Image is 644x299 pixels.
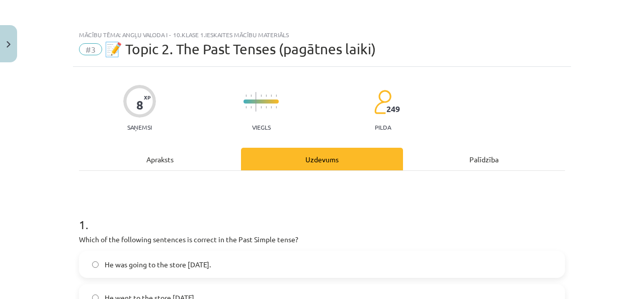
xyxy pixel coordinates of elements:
[79,148,241,170] div: Apraksts
[261,94,262,97] img: icon-short-line-57e1e144782c952c97e751825c79c345078a6d821885a25fce030b3d8c18986b.svg
[92,261,99,268] input: He was going to the store [DATE].
[252,124,271,131] p: Viegls
[105,41,376,57] span: 📝 Topic 2. The Past Tenses (pagātnes laiki)
[246,106,247,109] img: icon-short-line-57e1e144782c952c97e751825c79c345078a6d821885a25fce030b3d8c18986b.svg
[386,105,400,114] span: 249
[266,94,267,97] img: icon-short-line-57e1e144782c952c97e751825c79c345078a6d821885a25fce030b3d8c18986b.svg
[261,106,262,109] img: icon-short-line-57e1e144782c952c97e751825c79c345078a6d821885a25fce030b3d8c18986b.svg
[123,124,156,131] p: Saņemsi
[79,43,102,55] span: #3
[271,106,272,109] img: icon-short-line-57e1e144782c952c97e751825c79c345078a6d821885a25fce030b3d8c18986b.svg
[7,41,11,48] img: icon-close-lesson-0947bae3869378f0d4975bcd49f059093ad1ed9edebbc8119c70593378902aed.svg
[271,94,272,97] img: icon-short-line-57e1e144782c952c97e751825c79c345078a6d821885a25fce030b3d8c18986b.svg
[251,94,252,97] img: icon-short-line-57e1e144782c952c97e751825c79c345078a6d821885a25fce030b3d8c18986b.svg
[79,234,565,245] p: Which of the following sentences is correct in the Past Simple tense?
[246,94,247,97] img: icon-short-line-57e1e144782c952c97e751825c79c345078a6d821885a25fce030b3d8c18986b.svg
[375,124,391,131] p: pilda
[266,106,267,109] img: icon-short-line-57e1e144782c952c97e751825c79c345078a6d821885a25fce030b3d8c18986b.svg
[144,94,150,100] span: XP
[79,200,565,231] h1: 1 .
[241,148,403,170] div: Uzdevums
[79,31,565,38] div: Mācību tēma: Angļu valoda i - 10.klase 1.ieskaites mācību materiāls
[251,106,252,109] img: icon-short-line-57e1e144782c952c97e751825c79c345078a6d821885a25fce030b3d8c18986b.svg
[276,94,277,97] img: icon-short-line-57e1e144782c952c97e751825c79c345078a6d821885a25fce030b3d8c18986b.svg
[105,259,211,270] span: He was going to the store [DATE].
[374,89,391,115] img: students-c634bb4e5e11cddfef0936a35e636f08e4e9abd3cc4e673bd6f9a4125e45ecb1.svg
[256,92,257,112] img: icon-long-line-d9ea69661e0d244f92f715978eff75569469978d946b2353a9bb055b3ed8787d.svg
[276,106,277,109] img: icon-short-line-57e1e144782c952c97e751825c79c345078a6d821885a25fce030b3d8c18986b.svg
[403,148,565,170] div: Palīdzība
[136,98,143,112] div: 8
